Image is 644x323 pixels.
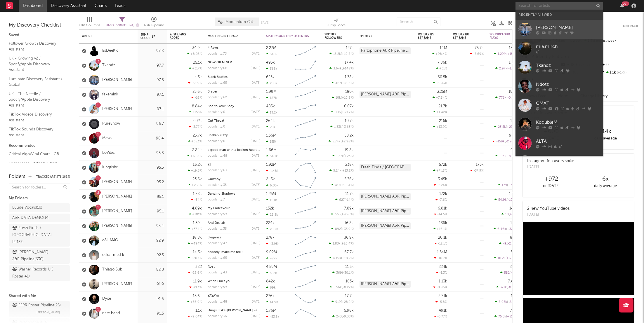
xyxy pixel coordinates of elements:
[140,179,164,186] div: 95.2
[292,88,319,102] svg: Chart title
[208,125,225,128] div: popularity: 0
[495,96,519,99] div: ( )
[193,61,202,64] div: 25.1k
[140,62,164,69] div: 97.7
[507,155,518,158] span: -8.67 %
[9,55,64,73] a: UK - Growing v2 / Spotify/Apple Discovery Assistant
[345,192,354,196] div: 11.7k
[536,138,600,145] div: ALTA
[453,33,475,40] span: Weekly UK Streams
[344,177,354,181] div: 5.36k
[292,190,319,204] svg: Chart title
[508,67,518,70] span: -1.23 %
[170,33,193,40] span: 7-Day Fans Added
[515,153,603,172] a: [PERSON_NAME]
[329,139,354,143] div: ( )
[578,135,632,142] div: daily average
[498,183,519,187] div: ( )
[418,33,438,40] span: Weekly US Streams
[536,81,600,88] div: Ndotz
[292,160,319,175] svg: Chart title
[9,203,70,212] a: Luude Vocals(10)
[509,46,519,50] div: 13.2M
[524,183,578,190] div: on [DATE]
[208,265,215,268] a: float
[251,140,260,143] div: [DATE]
[292,146,319,160] svg: Chart title
[360,35,403,38] div: Folders
[192,177,202,181] div: 23.6k
[208,46,260,50] div: 4 Raws
[105,22,139,29] div: Filters
[208,52,227,55] div: popularity: 73
[102,238,118,243] a: oSHAMO
[499,67,507,70] span: 2.97k
[335,111,341,114] span: 806
[9,301,70,317] a: FFRR Roster Pipeline(25)[PERSON_NAME]
[140,135,164,142] div: 96.4
[536,119,600,126] div: KdoubleM
[536,24,600,31] div: [PERSON_NAME]
[251,96,260,99] div: [DATE]
[345,119,354,123] div: 10.7k
[187,154,202,158] div: +6.28 %
[266,61,275,64] div: 493k
[341,184,353,187] span: +90.4 %
[439,192,447,196] div: 172k
[36,175,70,178] button: Tracked Artists(1824)
[433,125,447,129] div: +13.9 %
[438,75,447,79] div: 60.5k
[437,90,447,94] div: 3.25M
[344,148,354,152] div: 19.8k
[9,32,70,39] div: Saved
[208,178,260,181] div: Cowboy
[292,175,319,190] svg: Chart title
[292,58,319,73] svg: Chart title
[188,81,202,85] div: -58.9 %
[208,149,271,152] a: a good man with a broken heart - slowed
[292,131,319,146] svg: Chart title
[578,128,632,135] div: 114 x
[208,169,227,172] div: popularity: 63
[499,155,506,158] span: 104k
[188,183,202,187] div: +258 %
[476,163,484,167] div: 173k
[208,280,232,283] a: When I met you
[12,302,61,309] div: FFRR Roster Pipeline ( 25 )
[266,75,275,79] div: 625k
[331,183,354,187] div: ( )
[331,81,354,85] div: ( )
[208,154,227,158] div: popularity: 48
[536,62,600,69] div: Tkandz
[192,148,202,152] div: 2.84k
[102,121,120,126] a: PureSnow
[9,142,70,149] div: Recommended
[208,163,260,166] div: 21
[208,149,260,152] div: a good man with a broken heart - slowed
[292,44,319,58] svg: Chart title
[266,148,277,152] div: 1.66M
[208,119,224,123] a: Cut Throat
[208,46,218,50] a: 4 Raws
[266,119,275,123] div: 264k
[507,53,518,56] span: +15.2 %
[102,209,132,214] a: [PERSON_NAME]
[102,224,132,228] a: [PERSON_NAME]
[360,91,411,98] div: [PERSON_NAME] A&R Pipeline (630)
[336,155,344,158] span: 1.57k
[345,75,354,79] div: 1.38k
[208,67,227,70] div: popularity: 68
[508,184,518,187] span: +714 %
[9,248,70,264] a: [PERSON_NAME] A&R Pipeline(630)
[266,140,277,144] div: 155k
[266,34,310,38] div: Spotify Monthly Listeners
[622,1,629,6] div: 99 +
[191,96,202,99] div: -16 %
[266,169,279,173] div: -148k
[79,22,100,29] div: Edit Columns
[9,173,25,180] div: Folders
[208,178,221,181] a: Cowboy
[438,61,447,64] div: 7.86k
[188,169,202,172] div: +19.5 %
[599,61,638,69] div: 0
